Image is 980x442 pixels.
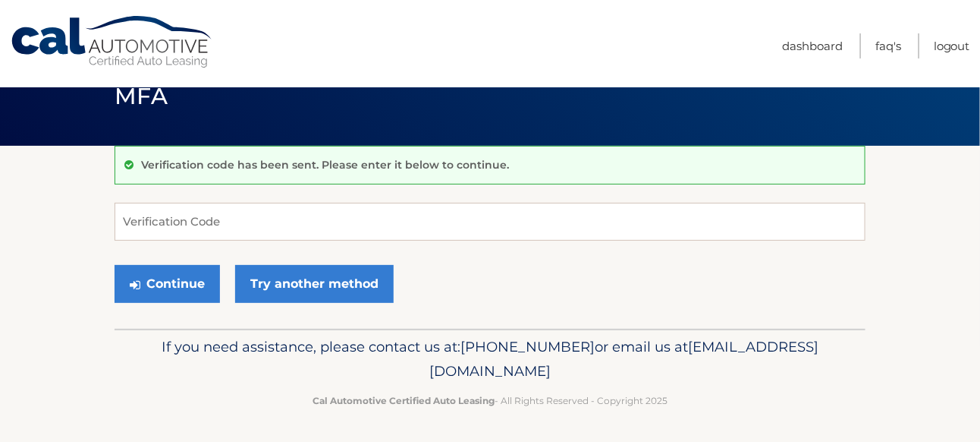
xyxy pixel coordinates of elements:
[124,393,856,409] p: - All Rights Reserved - Copyright 2025
[782,33,843,58] a: Dashboard
[10,15,215,69] a: Cal Automotive
[115,265,220,303] button: Continue
[235,265,394,303] a: Try another method
[429,338,818,380] span: [EMAIL_ADDRESS][DOMAIN_NAME]
[934,33,970,58] a: Logout
[313,395,495,406] strong: Cal Automotive Certified Auto Leasing
[115,203,865,241] input: Verification Code
[875,33,901,58] a: FAQ's
[460,338,595,355] span: [PHONE_NUMBER]
[141,158,509,172] p: Verification code has been sent. Please enter it below to continue.
[115,82,168,110] span: MFA
[124,335,856,384] p: If you need assistance, please contact us at: or email us at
